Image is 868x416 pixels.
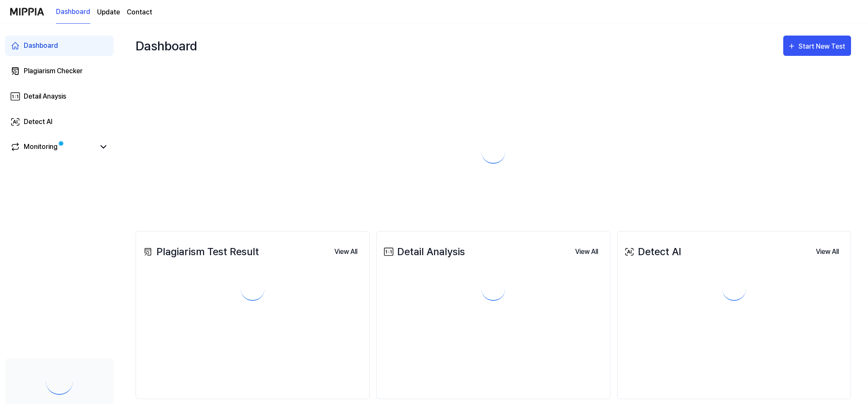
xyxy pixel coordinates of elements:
[783,36,851,56] button: Start New Test
[328,243,364,260] button: View All
[10,142,95,152] a: Monitoring
[623,244,681,259] div: Detect AI
[5,86,114,107] a: Detail Anaysis
[97,7,120,17] a: Update
[24,41,58,51] div: Dashboard
[5,61,114,81] a: Plagiarism Checker
[24,142,58,152] div: Monitoring
[382,244,465,259] div: Detail Analysis
[809,243,846,260] a: View All
[568,243,605,260] button: View All
[24,66,83,76] div: Plagiarism Checker
[127,7,152,17] a: Contact
[328,243,364,260] a: View All
[5,112,114,132] a: Detect AI
[136,32,197,59] div: Dashboard
[141,244,259,259] div: Plagiarism Test Result
[56,0,90,24] a: Dashboard
[5,36,114,56] a: Dashboard
[809,243,846,260] button: View All
[568,243,605,260] a: View All
[24,117,53,127] div: Detect AI
[798,41,847,52] div: Start New Test
[24,91,66,102] div: Detail Anaysis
